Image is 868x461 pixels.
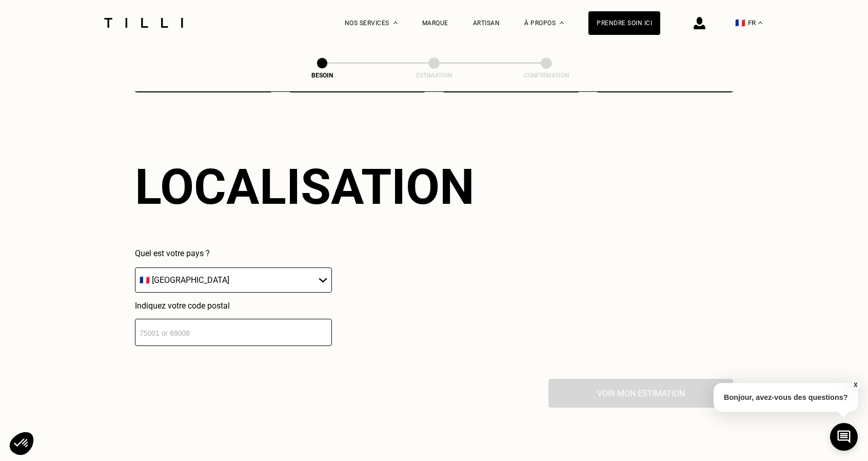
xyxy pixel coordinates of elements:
[588,11,660,35] a: Prendre soin ici
[101,18,187,28] img: Logo du service de couturière Tilli
[271,72,373,79] div: Besoin
[735,18,745,28] span: 🇫🇷
[135,319,332,346] input: 75001 or 69008
[383,72,485,79] div: Estimation
[422,20,448,27] a: Marque
[393,22,398,24] img: Menu déroulant
[850,379,860,391] button: X
[135,248,332,258] p: Quel est votre pays ?
[714,383,858,412] p: Bonjour, avez-vous des questions?
[135,301,332,311] p: Indiquez votre code postal
[473,20,500,27] a: Artisan
[135,158,475,216] div: Localisation
[758,22,762,24] img: menu déroulant
[694,17,705,29] img: icône connexion
[495,72,598,79] div: Confirmation
[560,22,564,24] img: Menu déroulant à propos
